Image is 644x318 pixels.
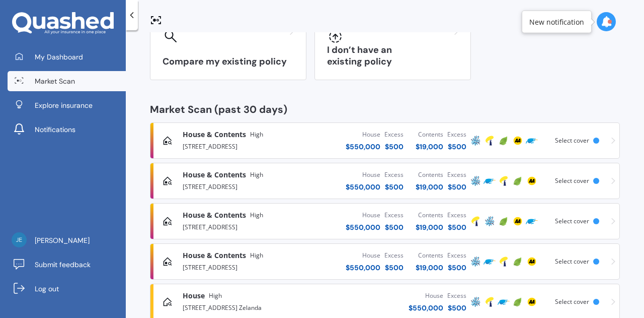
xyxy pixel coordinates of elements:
[250,130,263,140] span: High
[512,175,524,187] img: Initio
[35,100,93,110] span: Explore insurance
[484,175,496,187] img: Trade Me Insurance
[346,210,380,220] div: House
[555,297,589,306] span: Select cover
[555,136,589,145] span: Select cover
[526,135,538,147] img: Trade Me Insurance
[416,170,443,180] div: Contents
[469,175,481,187] img: AMP
[35,76,75,86] span: Market Scan
[526,175,538,187] img: AA
[447,170,466,180] div: Excess
[416,182,443,192] div: $ 19,000
[384,182,404,192] div: $ 500
[8,255,126,275] a: Submit feedback
[555,176,589,185] span: Select cover
[447,263,466,273] div: $ 500
[183,140,303,152] div: [STREET_ADDRESS]
[150,163,620,199] a: House & ContentsHigh[STREET_ADDRESS]House$550,000Excess$500Contents$19,000Excess$500AMPTrade Me I...
[8,71,126,91] a: Market Scan
[447,182,466,192] div: $ 500
[12,232,27,247] img: b76de907e0f812c352198367556c90c5
[35,124,75,135] span: Notifications
[409,303,443,313] div: $ 550,000
[447,130,466,140] div: Excess
[484,296,496,308] img: Tower
[498,175,510,187] img: Tower
[526,256,538,268] img: AA
[346,222,380,232] div: $ 550,000
[484,135,496,147] img: Tower
[8,279,126,299] a: Log out
[346,250,380,261] div: House
[346,130,380,140] div: House
[183,250,246,261] span: House & Contents
[498,215,510,227] img: Initio
[447,303,466,313] div: $ 500
[447,142,466,152] div: $ 500
[150,104,620,114] div: Market Scan (past 30 days)
[183,261,303,273] div: [STREET_ADDRESS]
[555,217,589,225] span: Select cover
[416,130,443,140] div: Contents
[250,170,263,180] span: High
[416,222,443,232] div: $ 19,000
[416,142,443,152] div: $ 19,000
[526,296,538,308] img: AA
[469,256,481,268] img: AMP
[555,257,589,266] span: Select cover
[498,135,510,147] img: Initio
[416,210,443,220] div: Contents
[8,47,126,67] a: My Dashboard
[384,222,404,232] div: $ 500
[346,263,380,273] div: $ 550,000
[209,291,222,301] span: High
[469,215,481,227] img: Tower
[8,119,126,140] a: Notifications
[35,284,59,294] span: Log out
[498,256,510,268] img: Tower
[150,122,620,159] a: House & ContentsHigh[STREET_ADDRESS]House$550,000Excess$500Contents$19,000Excess$500AMPTowerIniti...
[529,17,584,27] div: New notification
[384,210,404,220] div: Excess
[447,291,466,301] div: Excess
[384,130,404,140] div: Excess
[8,230,126,250] a: [PERSON_NAME]
[183,180,303,192] div: [STREET_ADDRESS]
[346,182,380,192] div: $ 550,000
[484,256,496,268] img: Trade Me Insurance
[183,291,205,301] span: House
[384,170,404,180] div: Excess
[183,170,246,180] span: House & Contents
[384,263,404,273] div: $ 500
[447,222,466,232] div: $ 500
[250,250,263,261] span: High
[384,250,404,261] div: Excess
[447,250,466,261] div: Excess
[469,296,481,308] img: AMP
[447,210,466,220] div: Excess
[35,52,83,62] span: My Dashboard
[35,260,91,270] span: Submit feedback
[498,296,510,308] img: Trade Me Insurance
[150,203,620,239] a: House & ContentsHigh[STREET_ADDRESS]House$550,000Excess$500Contents$19,000Excess$500TowerAMPIniti...
[526,215,538,227] img: Trade Me Insurance
[512,215,524,227] img: AA
[512,135,524,147] img: AA
[409,291,443,301] div: House
[183,301,315,313] div: [STREET_ADDRESS] Zelanda
[183,130,246,140] span: House & Contents
[512,256,524,268] img: Initio
[384,142,404,152] div: $ 500
[469,135,481,147] img: AMP
[163,56,294,68] h3: Compare my existing policy
[35,235,90,245] span: [PERSON_NAME]
[183,220,303,232] div: [STREET_ADDRESS]
[416,250,443,261] div: Contents
[8,95,126,115] a: Explore insurance
[346,170,380,180] div: House
[512,296,524,308] img: Initio
[150,243,620,280] a: House & ContentsHigh[STREET_ADDRESS]House$550,000Excess$500Contents$19,000Excess$500AMPTrade Me I...
[416,263,443,273] div: $ 19,000
[484,215,496,227] img: AMP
